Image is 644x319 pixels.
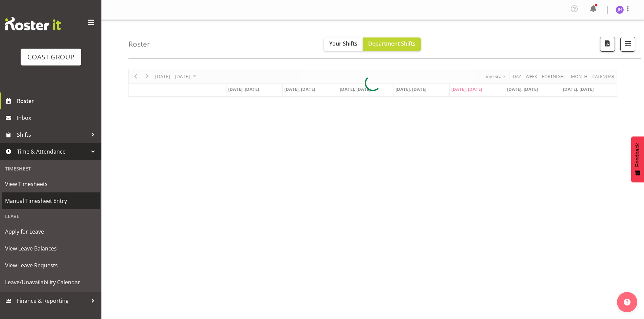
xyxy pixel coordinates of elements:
a: Apply for Leave [2,223,100,240]
h4: Roster [128,40,150,48]
button: Filter Shifts [620,37,635,52]
a: View Leave Requests [2,257,100,274]
button: Your Shifts [324,37,363,51]
span: Shifts [17,130,88,140]
img: Rosterit website logo [5,17,61,30]
span: Roster [17,96,98,106]
a: View Leave Balances [2,240,100,257]
span: Your Shifts [329,40,357,47]
span: Time & Attendance [17,147,88,157]
span: Leave/Unavailability Calendar [5,277,96,287]
img: help-xxl-2.png [624,299,630,305]
span: View Leave Requests [5,260,96,270]
span: Manual Timesheet Entry [5,196,96,206]
button: Feedback - Show survey [631,136,644,182]
div: COAST GROUP [27,52,74,62]
div: Leave [2,209,100,223]
span: View Timesheets [5,179,96,189]
a: Leave/Unavailability Calendar [2,274,100,291]
div: Timesheet [2,162,100,176]
span: Finance & Reporting [17,296,88,306]
span: Apply for Leave [5,227,96,237]
a: View Timesheets [2,176,100,192]
button: Department Shifts [363,37,421,51]
a: Manual Timesheet Entry [2,192,100,209]
span: Inbox [17,113,98,123]
img: jeremy-hogan1166.jpg [616,6,624,14]
span: Department Shifts [368,40,415,47]
button: Download a PDF of the roster according to the set date range. [600,37,615,52]
span: View Leave Balances [5,243,96,254]
span: Feedback [635,143,641,167]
